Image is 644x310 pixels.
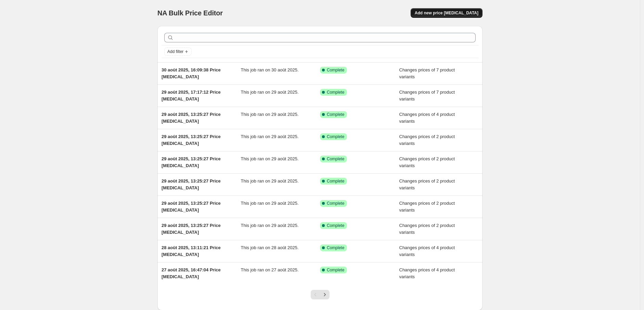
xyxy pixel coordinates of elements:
[327,201,344,206] span: Complete
[162,134,221,146] span: 29 août 2025, 13:25:27 Price [MEDICAL_DATA]
[162,67,221,79] span: 30 août 2025, 16:09:38 Price [MEDICAL_DATA]
[327,267,344,273] span: Complete
[241,267,299,272] span: This job ran on 27 août 2025.
[162,178,221,190] span: 29 août 2025, 13:25:27 Price [MEDICAL_DATA]
[241,156,299,161] span: This job ran on 29 août 2025.
[327,178,344,184] span: Complete
[327,156,344,162] span: Complete
[327,90,344,95] span: Complete
[399,223,455,235] span: Changes prices of 2 product variants
[399,112,455,124] span: Changes prices of 4 product variants
[327,112,344,117] span: Complete
[399,245,455,257] span: Changes prices of 4 product variants
[162,201,221,213] span: 29 août 2025, 13:25:27 Price [MEDICAL_DATA]
[399,201,455,213] span: Changes prices of 2 product variants
[241,67,299,72] span: This job ran on 30 août 2025.
[311,290,330,299] nav: Pagination
[241,134,299,139] span: This job ran on 29 août 2025.
[327,134,344,139] span: Complete
[241,245,299,250] span: This job ran on 28 août 2025.
[162,156,221,168] span: 29 août 2025, 13:25:27 Price [MEDICAL_DATA]
[241,223,299,228] span: This job ran on 29 août 2025.
[162,267,221,279] span: 27 août 2025, 16:47:04 Price [MEDICAL_DATA]
[241,112,299,117] span: This job ran on 29 août 2025.
[399,178,455,190] span: Changes prices of 2 product variants
[320,290,330,299] button: Next
[241,90,299,95] span: This job ran on 29 août 2025.
[399,134,455,146] span: Changes prices of 2 product variants
[327,245,344,251] span: Complete
[157,9,223,17] span: NA Bulk Price Editor
[162,223,221,235] span: 29 août 2025, 13:25:27 Price [MEDICAL_DATA]
[167,49,183,54] span: Add filter
[415,10,478,16] span: Add new price [MEDICAL_DATA]
[399,67,455,79] span: Changes prices of 7 product variants
[241,178,299,184] span: This job ran on 29 août 2025.
[399,156,455,168] span: Changes prices of 2 product variants
[162,245,221,257] span: 28 août 2025, 13:11:21 Price [MEDICAL_DATA]
[162,90,221,102] span: 29 août 2025, 17:17:12 Price [MEDICAL_DATA]
[241,201,299,206] span: This job ran on 29 août 2025.
[327,223,344,228] span: Complete
[411,8,482,18] button: Add new price [MEDICAL_DATA]
[399,267,455,279] span: Changes prices of 4 product variants
[164,48,192,56] button: Add filter
[327,67,344,73] span: Complete
[162,112,221,124] span: 29 août 2025, 13:25:27 Price [MEDICAL_DATA]
[399,90,455,102] span: Changes prices of 7 product variants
